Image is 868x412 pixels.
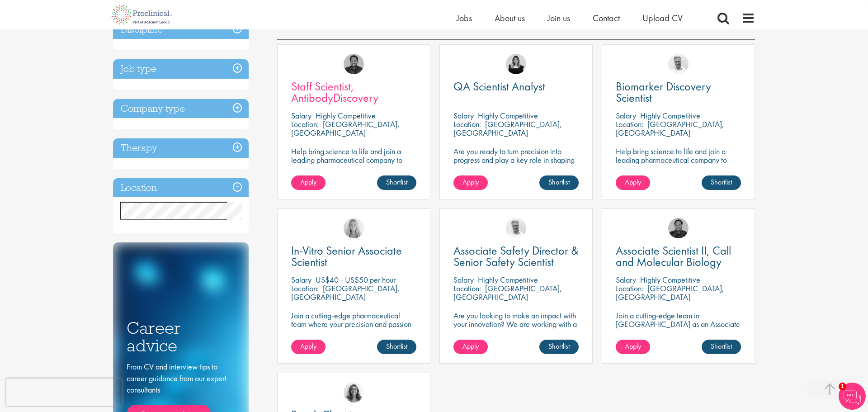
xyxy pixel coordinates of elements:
a: About us [495,12,525,24]
span: Salary [616,275,636,285]
img: Joshua Bye [668,54,689,74]
img: Jackie Cerchio [344,382,364,403]
a: Apply [616,175,650,190]
a: In-Vitro Senior Associate Scientist [291,245,416,268]
h3: Therapy [113,138,249,158]
p: Highly Competitive [478,110,538,121]
span: Location: [453,119,481,129]
a: Apply [453,340,488,354]
a: Staff Scientist, AntibodyDiscovery [291,81,416,104]
span: Location: [291,119,319,129]
img: Chatbot [839,383,866,410]
h3: Job type [113,59,249,79]
img: Joshua Bye [506,218,526,238]
span: Apply [462,177,479,187]
a: Shortlist [539,340,579,354]
p: [GEOGRAPHIC_DATA], [GEOGRAPHIC_DATA] [453,283,562,302]
p: Join a cutting-edge pharmaceutical team where your precision and passion for science will help sh... [291,311,416,346]
h3: Career advice [127,319,235,354]
a: Shortlist [702,340,741,354]
span: Associate Scientist II, Call and Molecular Biology [616,243,731,270]
a: Shortlist [377,175,416,190]
p: Highly Competitive [640,110,700,121]
p: [GEOGRAPHIC_DATA], [GEOGRAPHIC_DATA] [616,283,724,302]
a: Join us [547,12,570,24]
span: Apply [300,341,316,351]
span: Salary [453,275,474,285]
span: In-Vitro Senior Associate Scientist [291,243,402,270]
img: Shannon Briggs [344,218,364,238]
img: Molly Colclough [506,54,526,74]
a: Shortlist [539,175,579,190]
a: Apply [616,340,650,354]
a: Jobs [457,12,472,24]
h3: Company type [113,99,249,118]
span: Location: [291,283,319,294]
span: Apply [300,177,316,187]
span: Apply [462,341,479,351]
a: Shortlist [377,340,416,354]
p: [GEOGRAPHIC_DATA], [GEOGRAPHIC_DATA] [291,283,400,302]
span: Salary [291,110,311,121]
span: Biomarker Discovery Scientist [616,79,711,105]
span: Location: [453,283,481,294]
a: Apply [453,175,488,190]
img: Mike Raletz [344,54,364,74]
p: Join a cutting-edge team in [GEOGRAPHIC_DATA] as an Associate Scientist II and help shape the fut... [616,311,741,354]
iframe: reCAPTCHA [6,379,122,406]
p: Are you looking to make an impact with your innovation? We are working with a well-established ph... [453,311,579,354]
h3: Location [113,178,249,198]
span: 1 [839,383,846,390]
span: Salary [453,110,474,121]
p: Are you ready to turn precision into progress and play a key role in shaping the future of pharma... [453,147,579,173]
p: Highly Competitive [478,275,538,285]
a: Associate Scientist II, Call and Molecular Biology [616,245,741,268]
p: Help bring science to life and join a leading pharmaceutical company to play a key role in delive... [616,147,741,190]
span: Apply [625,341,641,351]
p: US$40 - US$50 per hour [316,275,396,285]
p: [GEOGRAPHIC_DATA], [GEOGRAPHIC_DATA] [453,119,562,138]
a: Upload CV [642,12,683,24]
span: Location: [616,283,643,294]
span: Staff Scientist, AntibodyDiscovery [291,79,378,105]
p: Highly Competitive [640,275,700,285]
a: Shortlist [702,175,741,190]
p: Highly Competitive [316,110,376,121]
img: Mike Raletz [668,218,689,238]
span: Salary [291,275,311,285]
a: QA Scientist Analyst [453,81,579,92]
span: QA Scientist Analyst [453,79,545,94]
span: Associate Safety Director & Senior Safety Scientist [453,243,579,270]
p: Help bring science to life and join a leading pharmaceutical company to play a key role in delive... [291,147,416,190]
a: Biomarker Discovery Scientist [616,81,741,104]
span: Location: [616,119,643,129]
p: [GEOGRAPHIC_DATA], [GEOGRAPHIC_DATA] [616,119,724,138]
a: Contact [593,12,620,24]
a: Apply [291,340,325,354]
p: [GEOGRAPHIC_DATA], [GEOGRAPHIC_DATA] [291,119,400,138]
span: Apply [625,177,641,187]
a: Apply [291,175,325,190]
a: Associate Safety Director & Senior Safety Scientist [453,245,579,268]
span: Salary [616,110,636,121]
